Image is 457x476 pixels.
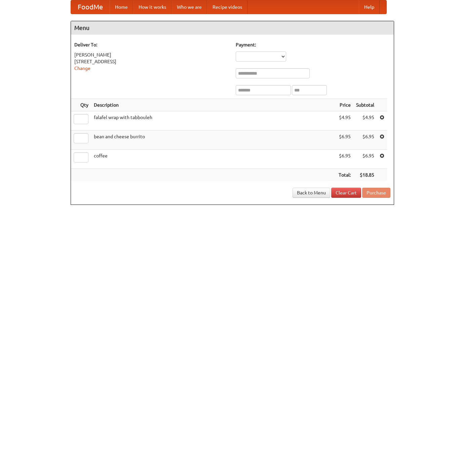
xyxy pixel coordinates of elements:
[71,0,110,14] a: FoodMe
[336,111,353,131] td: $4.95
[172,0,207,14] a: Who we are
[336,169,353,181] th: Total:
[293,188,330,198] a: Back to Menu
[336,150,353,169] td: $6.95
[331,188,361,198] a: Clear Cart
[74,66,90,71] a: Change
[74,51,229,58] div: [PERSON_NAME]
[71,99,91,111] th: Qty
[74,58,229,65] div: [STREET_ADDRESS]
[91,99,336,111] th: Description
[353,99,377,111] th: Subtotal
[362,188,390,198] button: Purchase
[236,41,390,48] h5: Payment:
[353,150,377,169] td: $6.95
[91,150,336,169] td: coffee
[71,21,394,35] h4: Menu
[336,99,353,111] th: Price
[359,0,380,14] a: Help
[336,131,353,150] td: $6.95
[353,131,377,150] td: $6.95
[110,0,133,14] a: Home
[91,111,336,131] td: falafel wrap with tabbouleh
[207,0,247,14] a: Recipe videos
[353,111,377,131] td: $4.95
[133,0,172,14] a: How it works
[353,169,377,181] th: $18.85
[74,41,229,48] h5: Deliver To:
[91,131,336,150] td: bean and cheese burrito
